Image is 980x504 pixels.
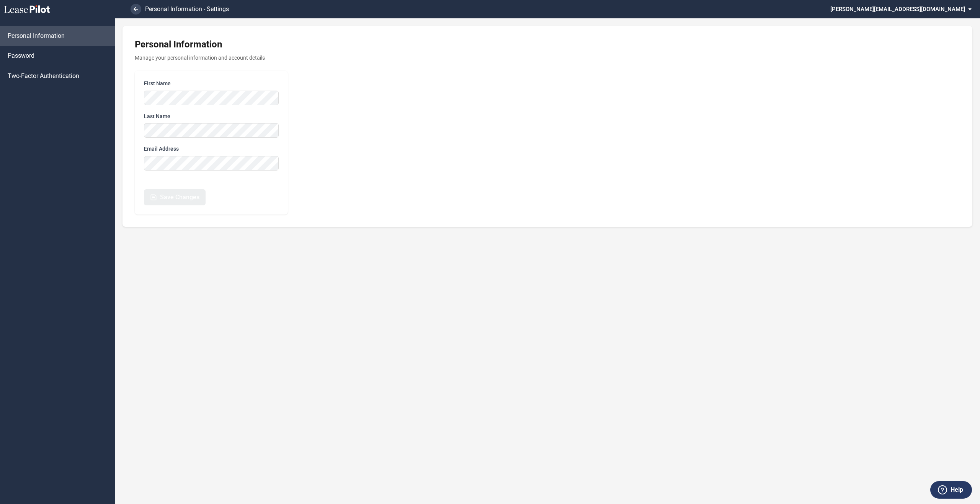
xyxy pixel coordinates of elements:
[951,485,963,495] label: Help
[144,189,206,205] button: Save Changes
[135,54,960,62] p: Manage your personal information and account details
[8,52,34,60] span: Password
[930,481,972,499] button: Help
[8,72,79,80] span: Two-Factor Authentication
[160,193,199,202] span: Save Changes
[144,113,279,120] label: Last Name
[144,80,279,88] label: First Name
[144,145,279,153] label: Email Address
[135,38,960,51] h1: Personal Information
[8,32,65,40] span: Personal Information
